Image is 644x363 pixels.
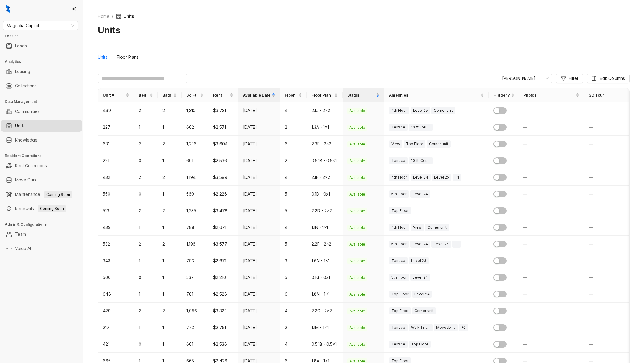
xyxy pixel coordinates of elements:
span: 2.2C - 2x2 [312,308,332,313]
td: 2 [134,302,158,319]
li: Units [1,120,82,132]
span: — [589,175,593,180]
span: Coming Soon [44,191,72,198]
div: Terrace [389,257,408,264]
span: 1.1M - 1x1 [312,325,329,330]
td: 2 [158,169,182,186]
td: 1 [134,119,158,136]
td: 2 [158,102,182,119]
th: Unit # [98,88,134,102]
span: 1.3A - 1x1 [312,125,329,130]
td: 0 [134,186,158,202]
li: Collections [1,80,82,92]
div: Corner unit [425,224,449,231]
li: Voice AI [1,243,82,255]
div: Floor Plans [117,54,139,61]
td: 1,310 [182,102,208,119]
div: 10 ft. Ceilings [409,157,433,164]
span: — [523,108,527,113]
div: 10 ft. Ceilings [409,124,433,131]
td: 1,236 [182,136,208,152]
li: Team [1,228,82,240]
div: Level 24 [410,190,430,198]
h3: Leasing [5,33,83,39]
td: $2,216 [208,269,238,286]
span: Sq Ft [186,92,199,98]
span: — [589,275,593,280]
span: Available [347,125,367,131]
div: Terrace [389,341,408,348]
td: 1 [158,336,182,353]
span: — [589,125,593,130]
span: — [523,291,527,297]
td: 439 [98,219,134,236]
td: [DATE] [238,319,280,336]
span: — [589,258,593,263]
td: $2,536 [208,336,238,353]
a: Knowledge [15,134,38,146]
span: — [523,191,527,196]
div: Walk-In Closet [409,324,433,331]
span: — [589,158,593,163]
td: 646 [98,286,134,302]
td: 0 [134,269,158,286]
th: Photos [518,88,584,102]
div: Terrace [389,124,408,131]
span: 2.1J - 2x2 [312,108,330,113]
td: [DATE] [238,219,280,236]
th: Amenities [384,88,489,102]
span: 0.5.1B - 0.5x1 [312,158,337,163]
div: Terrace [389,157,408,164]
span: Available [347,308,367,314]
td: 2 [158,136,182,152]
a: Voice AI [15,243,31,255]
td: 631 [98,136,134,152]
li: Communities [1,106,82,117]
span: Photos [523,92,575,98]
td: 788 [182,219,208,236]
td: 781 [182,286,208,302]
span: — [589,241,593,246]
td: [DATE] [238,136,280,152]
td: 1,196 [182,236,208,252]
td: $2,751 [208,319,238,336]
h2: Units [98,24,120,36]
span: — [523,175,527,180]
td: 432 [98,169,134,186]
a: Collections [15,80,37,92]
td: [DATE] [238,269,280,286]
span: — [589,208,593,213]
td: $2,226 [208,186,238,202]
div: Corner unit [412,307,436,314]
td: 601 [182,336,208,353]
div: Corner unit [431,107,455,114]
div: + 1 [452,241,461,248]
td: $2,536 [208,152,238,169]
span: Floor Plan [312,92,333,98]
td: 421 [98,336,134,353]
td: 1 [134,252,158,269]
div: Units [98,54,107,61]
span: Available [347,141,367,147]
span: Available [347,258,367,264]
td: 217 [98,319,134,336]
td: 5 [280,186,307,202]
td: 1 [158,152,182,169]
a: Rent Collections [15,160,47,172]
span: Available [347,208,367,214]
span: — [589,225,593,230]
td: 2 [134,169,158,186]
li: Move Outs [1,174,82,186]
li: Maintenance [1,188,82,200]
th: Floor Plan [307,88,343,102]
div: Top Floor [389,291,411,298]
div: Level 25 [411,107,430,114]
td: 560 [182,186,208,202]
span: 0.1D - 0x1 [312,191,330,196]
td: 532 [98,236,134,252]
span: Available [347,158,367,164]
li: Leads [1,40,82,52]
div: Level 25 [431,241,451,248]
div: Top Floor [389,307,411,314]
span: Magnolia Capital [7,21,74,30]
